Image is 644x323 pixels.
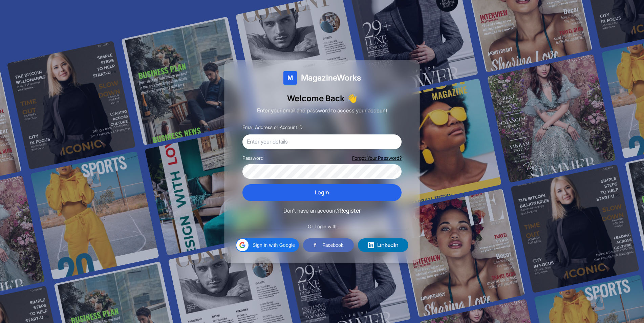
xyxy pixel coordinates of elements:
input: Enter your details [242,134,402,149]
button: Login [242,184,402,201]
label: Password [242,155,263,161]
button: Forgot Your Password? [352,155,402,161]
span: Don't have an account? [283,207,340,214]
span: Waving hand [347,93,357,104]
button: Facebook [303,238,353,252]
button: Show password [391,168,398,174]
h1: Welcome Back [236,93,408,104]
div: Sign in with Google [236,238,299,252]
span: M [287,73,293,83]
p: Enter your email and password to access your account [236,106,408,115]
button: LinkedIn [358,238,408,252]
button: Register [340,207,361,215]
label: Email Address or Account ID [242,124,303,130]
span: MagazineWorks [301,72,361,83]
span: LinkedIn [377,241,399,250]
span: Sign in with Google [253,241,295,249]
span: Or Login with [304,223,341,230]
